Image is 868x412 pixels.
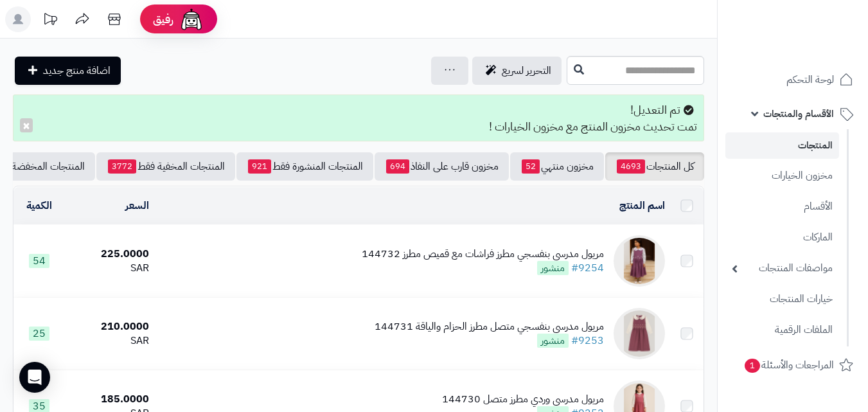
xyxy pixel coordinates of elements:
div: SAR [70,334,149,348]
a: المنتجات [725,132,839,159]
span: منشور [537,261,569,275]
a: السعر [125,198,149,213]
a: تحديثات المنصة [34,6,66,35]
div: 210.0000 [70,319,149,334]
span: المراجعات والأسئلة [743,356,834,374]
div: مريول مدرسي بنفسجي متصل مطرز الحزام والياقة 144731 [375,319,604,334]
a: المنتجات المنشورة فقط921 [236,152,373,181]
span: 25 [29,327,49,341]
span: 694 [386,159,409,174]
a: الكمية [26,198,52,213]
div: 225.0000 [70,247,149,262]
span: 54 [29,254,49,268]
a: #9254 [571,260,604,276]
img: مريول مدرسي بنفسجي متصل مطرز الحزام والياقة 144731 [614,308,665,359]
a: مخزون قارب على النفاذ694 [375,152,509,181]
span: التحرير لسريع [502,63,551,78]
span: الأقسام والمنتجات [763,105,834,123]
a: مواصفات المنتجات [725,255,839,282]
button: × [20,118,33,132]
span: 1 [744,359,761,374]
a: الماركات [725,224,839,251]
a: التحرير لسريع [472,57,562,85]
span: منشور [537,334,569,348]
div: Open Intercom Messenger [19,362,50,393]
div: 185.0000 [70,392,149,407]
a: المنتجات المخفية فقط3772 [96,152,235,181]
div: تم التعديل! تمت تحديث مخزون المنتج مع مخزون الخيارات ! [13,94,704,141]
span: 52 [522,159,540,174]
div: SAR [70,261,149,276]
a: مخزون منتهي52 [510,152,604,181]
a: مخزون الخيارات [725,162,839,190]
img: مريول مدرسي بنفسجي مطرز فراشات مع قميص مطرز 144732 [614,235,665,287]
a: المراجعات والأسئلة1 [725,350,860,381]
div: مريول مدرسي بنفسجي مطرز فراشات مع قميص مطرز 144732 [362,247,604,262]
span: اضافة منتج جديد [43,63,111,78]
span: 4693 [617,159,645,174]
a: اضافة منتج جديد [15,57,121,85]
a: خيارات المنتجات [725,285,839,313]
span: لوحة التحكم [786,71,834,89]
div: مريول مدرسي وردي مطرز متصل 144730 [442,392,604,407]
a: اسم المنتج [619,198,665,213]
a: الملفات الرقمية [725,316,839,344]
a: كل المنتجات4693 [605,152,704,181]
img: ai-face.png [179,6,204,32]
a: لوحة التحكم [725,64,860,95]
img: logo-2.png [781,10,856,37]
a: #9253 [571,333,604,348]
a: الأقسام [725,193,839,220]
span: 921 [248,159,271,174]
span: رفيق [153,12,173,27]
span: 3772 [108,159,136,174]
